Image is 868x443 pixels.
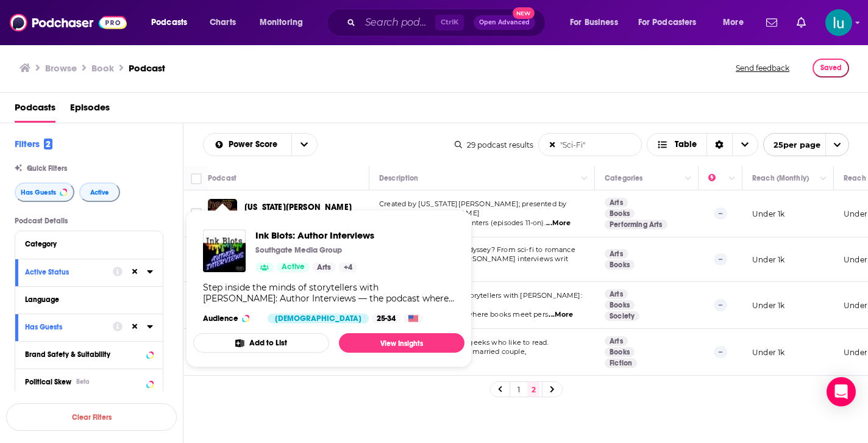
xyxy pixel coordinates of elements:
[203,282,455,304] div: Step inside the minds of storytellers with [PERSON_NAME]: Author Interviews — the podcast where b...
[25,264,113,279] button: Active Status
[203,229,246,272] img: Ink Blots: Author Interviews
[714,207,727,220] p: --
[203,133,318,156] h2: Choose List sort
[605,358,637,368] a: Fiction
[605,249,628,259] a: Arts
[15,138,52,149] h2: Filters
[714,13,759,32] button: open menu
[203,314,258,323] h3: Audience
[25,295,145,304] div: Language
[681,171,695,186] button: Column Actions
[605,171,642,185] div: Categories
[605,311,639,321] a: Society
[752,209,784,219] p: Under 1k
[379,291,582,309] span: Step inside the minds of storytellers with [PERSON_NAME]: Author
[6,403,177,431] button: Clear Filters
[714,299,727,311] p: --
[752,300,784,311] p: Under 1k
[706,134,732,156] div: Sort Direction
[25,378,71,386] span: Political Skew
[25,350,143,359] div: Brand Safety & Suitability
[312,262,336,272] a: Arts
[210,14,236,31] span: Charts
[752,254,784,265] p: Under 1k
[479,20,530,26] span: Open Advanced
[204,140,291,149] button: open menu
[813,59,849,77] button: Saved
[143,13,203,32] button: open menu
[379,245,575,254] span: Ready to go on a literary odyssey? From sci-fi to romance
[44,139,52,149] span: 2
[638,14,697,31] span: For Podcasters
[91,62,114,74] h1: Book
[561,13,633,32] button: open menu
[732,59,793,77] button: Send feedback
[752,347,784,358] p: Under 1k
[605,300,635,310] a: Books
[202,13,243,32] a: Charts
[255,229,374,241] a: Ink Blots: Author Interviews
[725,171,739,186] button: Column Actions
[15,98,55,123] a: Podcasts
[70,98,110,123] a: Episodes
[752,171,809,185] div: Reach (Monthly)
[513,7,535,19] span: New
[379,200,566,218] span: Created by [US_STATE][PERSON_NAME]; presented by [US_STATE][PERSON_NAME]
[570,14,618,31] span: For Business
[764,135,820,154] span: 25 per page
[25,347,153,362] a: Brand Safety & Suitability
[379,310,548,319] span: Interviews — the podcast where books meet pers
[714,253,727,265] p: --
[15,217,163,225] p: Podcast Details
[825,9,852,36] button: Show profile menu
[549,310,573,320] span: ...More
[630,13,714,32] button: open menu
[605,209,635,218] a: Books
[825,9,852,36] img: User Profile
[339,333,464,353] a: View Insights
[792,12,811,33] a: Show notifications dropdown
[79,182,120,202] button: Active
[251,13,319,32] button: open menu
[25,292,153,307] button: Language
[546,218,571,228] span: ...More
[761,12,782,33] a: Show notifications dropdown
[76,378,90,386] div: Beta
[723,14,744,31] span: More
[675,140,697,149] span: Table
[208,171,237,185] div: Podcast
[605,220,667,229] a: Performing Arts
[605,198,628,207] a: Arts
[360,13,435,32] input: Search podcasts, credits, & more...
[282,261,305,273] span: Active
[208,199,237,228] img: Georgia Malone's Here Goes Nothing
[816,171,831,186] button: Column Actions
[25,268,105,276] div: Active Status
[605,347,635,357] a: Books
[513,382,525,397] a: 1
[45,62,77,74] a: Browse
[455,140,533,149] div: 29 podcast results
[244,201,365,226] a: [US_STATE][PERSON_NAME] Here Goes Nothing
[129,62,165,74] h3: Podcast
[825,9,852,36] span: Logged in as lusodano
[379,171,418,185] div: Description
[10,11,127,34] img: Podchaser - Follow, Share and Rate Podcasts
[577,171,592,186] button: Column Actions
[255,245,342,255] p: Southgate Media Group
[25,323,105,331] div: Has Guests
[268,314,369,323] div: [DEMOGRAPHIC_DATA]
[820,63,842,72] span: Saved
[25,374,153,389] button: Political SkewBeta
[260,14,303,31] span: Monitoring
[605,336,628,346] a: Arts
[90,189,109,196] span: Active
[379,254,568,263] span: to adventure, our host [PERSON_NAME] interviews writ
[647,133,758,156] button: Choose View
